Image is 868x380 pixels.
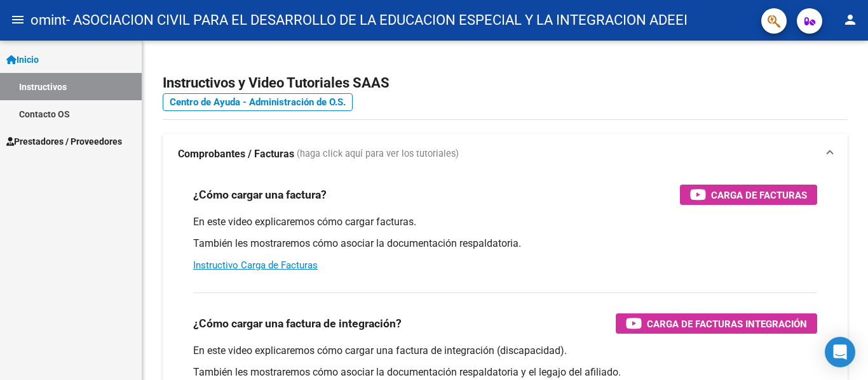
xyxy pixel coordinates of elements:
span: (haga click aquí para ver los tutoriales) [297,147,459,161]
span: Inicio [6,53,39,67]
mat-icon: person [843,12,858,27]
span: - ASOCIACION CIVIL PARA EL DESARROLLO DE LA EDUCACION ESPECIAL Y LA INTEGRACION ADEEI [66,6,688,34]
p: También les mostraremos cómo asociar la documentación respaldatoria y el legajo del afiliado. [193,365,817,379]
p: También les mostraremos cómo asociar la documentación respaldatoria. [193,237,817,251]
p: En este video explicaremos cómo cargar una factura de integración (discapacidad). [193,344,817,358]
a: Centro de Ayuda - Administración de O.S. [163,93,353,111]
h3: ¿Cómo cargar una factura de integración? [193,315,402,332]
mat-expansion-panel-header: Comprobantes / Facturas (haga click aquí para ver los tutoriales) [163,134,848,174]
mat-icon: menu [10,12,25,27]
a: Instructivo Carga de Facturas [193,259,318,271]
p: En este video explicaremos cómo cargar facturas. [193,215,817,229]
strong: Comprobantes / Facturas [178,147,294,161]
span: Carga de Facturas [711,187,807,203]
h3: ¿Cómo cargar una factura? [193,186,327,204]
button: Carga de Facturas [680,185,817,205]
div: Open Intercom Messenger [825,337,855,367]
span: Prestadores / Proveedores [6,134,122,148]
span: Carga de Facturas Integración [647,316,807,332]
h2: Instructivos y Video Tutoriales SAAS [163,71,848,95]
button: Carga de Facturas Integración [616,313,817,334]
span: omint [31,6,66,34]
